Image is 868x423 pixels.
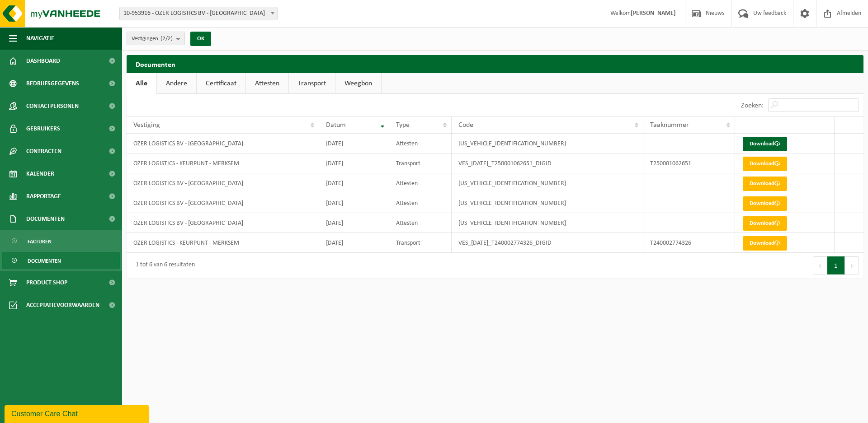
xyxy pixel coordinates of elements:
a: Attesten [246,73,288,94]
a: Transport [289,73,335,94]
td: T250001062651 [643,153,735,173]
label: Zoeken: [741,102,764,109]
span: Documenten [26,208,65,230]
td: [DATE] [319,173,389,193]
span: Gebruikers [26,117,60,140]
a: Download [743,236,787,251]
td: [US_VEHICLE_IDENTIFICATION_NUMBER] [452,213,643,233]
count: (2/2) [160,36,173,42]
td: OZER LOGISTICS BV - [GEOGRAPHIC_DATA] [127,173,319,193]
button: OK [190,32,211,46]
td: T240002774326 [643,233,735,253]
span: Acceptatievoorwaarden [26,294,99,316]
button: 1 [827,256,845,274]
td: Attesten [389,193,452,213]
td: OZER LOGISTICS BV - [GEOGRAPHIC_DATA] [127,193,319,213]
h2: Documenten [127,55,863,73]
a: Facturen [2,232,120,250]
td: [US_VEHICLE_IDENTIFICATION_NUMBER] [452,193,643,213]
span: Vestiging [133,121,160,129]
span: 10-953916 - OZER LOGISTICS BV - ROTTERDAM [119,7,278,20]
a: Documenten [2,252,120,269]
button: Next [845,256,859,274]
a: Download [743,157,787,171]
td: [US_VEHICLE_IDENTIFICATION_NUMBER] [452,173,643,193]
span: Code [458,121,473,129]
span: 10-953916 - OZER LOGISTICS BV - ROTTERDAM [120,7,277,20]
td: Attesten [389,213,452,233]
span: Navigatie [26,27,54,50]
td: [DATE] [319,153,389,173]
td: [DATE] [319,193,389,213]
td: Transport [389,153,452,173]
td: [DATE] [319,213,389,233]
a: Alle [127,73,156,94]
td: OZER LOGISTICS BV - [GEOGRAPHIC_DATA] [127,134,319,153]
td: [US_VEHICLE_IDENTIFICATION_NUMBER] [452,134,643,153]
span: Facturen [28,233,52,250]
a: Certificaat [197,73,245,94]
a: Download [743,137,787,151]
td: Attesten [389,134,452,153]
span: Taaknummer [650,121,689,129]
span: Rapportage [26,185,61,208]
span: Product Shop [26,271,67,294]
a: Weegbon [335,73,381,94]
button: Previous [813,256,827,274]
button: Vestigingen(2/2) [127,32,185,45]
span: Dashboard [26,50,60,72]
td: VES_[DATE]_T250001062651_DIGID [452,153,643,173]
td: OZER LOGISTICS BV - [GEOGRAPHIC_DATA] [127,213,319,233]
td: Transport [389,233,452,253]
div: 1 tot 6 van 6 resultaten [131,257,195,274]
a: Download [743,196,787,211]
td: [DATE] [319,233,389,253]
span: Datum [326,121,346,129]
span: Vestigingen [132,32,173,46]
a: Andere [157,73,196,94]
span: Type [396,121,410,129]
td: OZER LOGISTICS - KEURPUNT - MERKSEM [127,233,319,253]
td: Attesten [389,173,452,193]
span: Contactpersonen [26,95,79,117]
iframe: chat widget [5,403,151,423]
span: Bedrijfsgegevens [26,72,79,95]
td: VES_[DATE]_T240002774326_DIGID [452,233,643,253]
span: Documenten [28,252,61,270]
a: Download [743,177,787,191]
span: Kalender [26,163,54,185]
td: OZER LOGISTICS - KEURPUNT - MERKSEM [127,153,319,173]
strong: [PERSON_NAME] [631,10,676,17]
td: [DATE] [319,134,389,153]
a: Download [743,216,787,231]
span: Contracten [26,140,61,163]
